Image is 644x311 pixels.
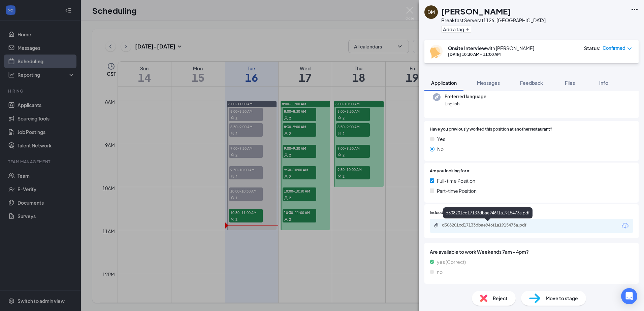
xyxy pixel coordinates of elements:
[441,26,471,33] button: PlusAdd a tag
[621,288,637,304] div: Open Intercom Messenger
[437,135,445,143] span: Yes
[565,80,575,86] span: Files
[443,207,533,218] div: d308201cd17133dbae946f1a1915473a.pdf
[546,295,578,302] span: Move to stage
[493,295,508,302] span: Reject
[584,45,601,51] div: Status :
[599,80,608,86] span: Info
[437,177,475,184] span: Full-time Position
[603,45,625,51] span: Confirmed
[434,222,543,229] a: Paperclipd308201cd17133dbae946f1a1915473a.pdf
[431,80,457,86] span: Application
[520,80,543,86] span: Feedback
[434,222,439,228] svg: Paperclip
[621,222,629,230] svg: Download
[448,45,534,51] div: with [PERSON_NAME]
[430,248,633,255] span: Are available to work Weekends 7am - 4pm?
[441,17,546,24] div: Breakfast Server at 1126-[GEOGRAPHIC_DATA]
[631,5,639,13] svg: Ellipses
[427,9,435,15] div: DM
[437,258,466,266] span: yes (Correct)
[465,27,470,31] svg: Plus
[448,45,486,51] b: Onsite Interview
[445,93,486,100] span: Preferred language
[442,222,536,228] div: d308201cd17133dbae946f1a1915473a.pdf
[627,46,632,51] span: down
[430,168,471,174] span: Are you looking for a:
[445,100,486,107] span: English
[437,268,443,276] span: no
[430,126,552,133] span: Have you previously worked this position at another restaurant?
[437,187,477,195] span: Part-time Position
[430,210,459,216] span: Indeed Resume
[477,80,500,86] span: Messages
[441,5,511,17] h1: [PERSON_NAME]
[437,145,444,153] span: No
[448,51,534,57] div: [DATE] 10:30 AM - 11:00 AM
